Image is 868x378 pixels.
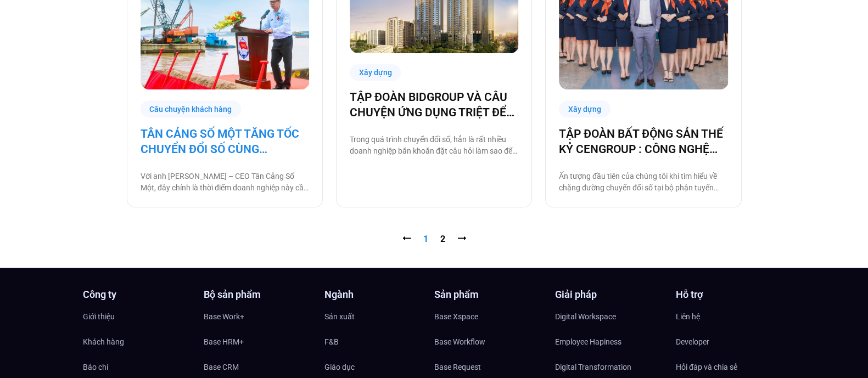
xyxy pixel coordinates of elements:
[324,359,355,375] span: Giáo dục
[83,308,115,325] span: Giới thiệu
[324,308,355,325] span: Sản xuất
[350,89,518,120] a: TẬP ĐOÀN BIDGROUP VÀ CÂU CHUYỆN ỨNG DỤNG TRIỆT ĐỂ CÔNG NGHỆ BASE TRONG VẬN HÀNH & QUẢN TRỊ
[204,359,239,375] span: Base CRM
[559,100,611,117] div: Xây dựng
[402,234,411,244] span: ⭠
[676,290,786,300] h4: Hỗ trợ
[440,234,445,244] a: 2
[559,126,727,157] a: TẬP ĐOÀN BẤT ĐỘNG SẢN THẾ KỶ CENGROUP : CÔNG NGHỆ HÓA HOẠT ĐỘNG TUYỂN DỤNG CÙNG BASE E-HIRING
[324,290,434,300] h4: Ngành
[434,308,478,325] span: Base Xspace
[434,359,544,375] a: Base Request
[434,359,481,375] span: Base Request
[204,290,313,300] h4: Bộ sản phẩm
[555,359,665,375] a: Digital Transformation
[676,308,786,325] a: Liên hệ
[555,290,665,300] h4: Giải pháp
[83,334,193,350] a: Khách hàng
[555,334,621,350] span: Employee Hapiness
[434,308,544,325] a: Base Xspace
[434,290,544,300] h4: Sản phẩm
[204,308,313,325] a: Base Work+
[423,234,428,244] span: 1
[83,334,124,350] span: Khách hàng
[83,359,108,375] span: Báo chí
[555,308,616,325] span: Digital Workspace
[204,359,313,375] a: Base CRM
[434,334,485,350] span: Base Workflow
[350,134,518,157] p: Trong quá trình chuyển đổi số, hẳn là rất nhiều doanh nghiệp băn khoăn đặt câu hỏi làm sao để tri...
[434,334,544,350] a: Base Workflow
[676,334,786,350] a: Developer
[141,126,309,157] a: TÂN CẢNG SỐ MỘT TĂNG TỐC CHUYỂN ĐỔI SỐ CÙNG [DOMAIN_NAME]
[141,100,242,117] div: Câu chuyện khách hàng
[83,290,193,300] h4: Công ty
[204,308,244,325] span: Base Work+
[83,308,193,325] a: Giới thiệu
[204,334,313,350] a: Base HRM+
[555,334,665,350] a: Employee Hapiness
[559,171,727,194] p: Ấn tượng đầu tiên của chúng tôi khi tìm hiểu về chặng đường chuyển đổi số tại bộ phận tuyển dụng ...
[676,308,700,325] span: Liên hệ
[676,359,786,375] a: Hỏi đáp và chia sẻ
[204,334,244,350] span: Base HRM+
[141,171,309,194] p: Với anh [PERSON_NAME] – CEO Tân Cảng Số Một, đây chính là thời điểm doanh nghiệp này cần tăng tốc...
[324,334,339,350] span: F&B
[555,308,665,325] a: Digital Workspace
[324,359,434,375] a: Giáo dục
[324,308,434,325] a: Sản xuất
[127,233,742,246] nav: Pagination
[457,234,466,244] a: ⭢
[555,359,631,375] span: Digital Transformation
[350,64,401,81] div: Xây dựng
[676,334,709,350] span: Developer
[83,359,193,375] a: Báo chí
[324,334,434,350] a: F&B
[676,359,737,375] span: Hỏi đáp và chia sẻ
